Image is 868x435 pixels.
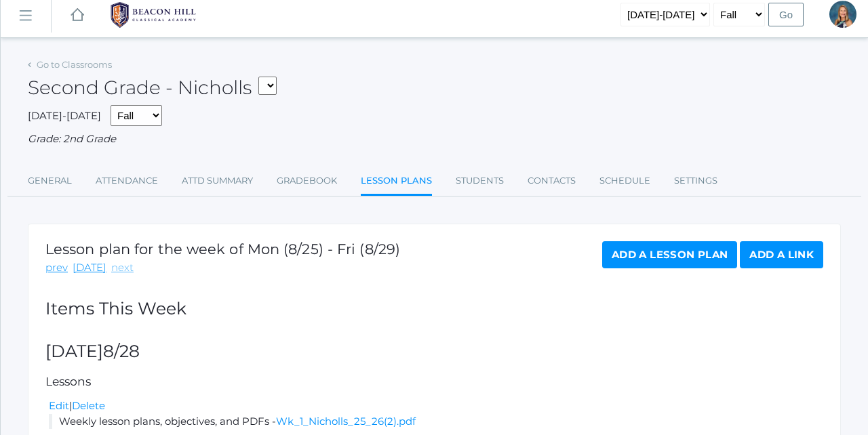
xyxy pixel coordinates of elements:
a: Settings [674,167,717,194]
h2: Items This Week [45,299,823,318]
input: Go [768,3,804,26]
h2: Second Grade - Nicholls [28,77,277,98]
a: next [111,260,134,276]
a: prev [45,260,68,276]
div: Grade: 2nd Grade [28,131,841,147]
a: Lesson Plans [361,167,432,196]
li: Weekly lesson plans, objectives, and PDFs - [49,414,823,430]
a: Contacts [528,167,576,194]
a: [DATE] [73,260,106,276]
a: Students [456,167,504,194]
a: Add a Lesson Plan [602,241,737,268]
div: | [49,398,823,414]
a: Delete [72,399,105,412]
a: Schedule [599,167,650,194]
div: Courtney Nicholls [829,1,856,28]
a: General [28,167,72,194]
a: Attd Summary [182,167,253,194]
h1: Lesson plan for the week of Mon (8/25) - Fri (8/29) [45,241,400,257]
a: Wk_1_Nicholls_25_26(2).pdf [276,415,416,428]
span: [DATE]-[DATE] [28,109,101,122]
a: Edit [49,399,69,412]
a: Go to Classrooms [37,59,112,70]
a: Add a Link [740,241,823,268]
span: 8/28 [103,341,140,361]
h2: [DATE] [45,342,823,361]
a: Attendance [96,167,158,194]
h5: Lessons [45,375,823,388]
a: Gradebook [277,167,337,194]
